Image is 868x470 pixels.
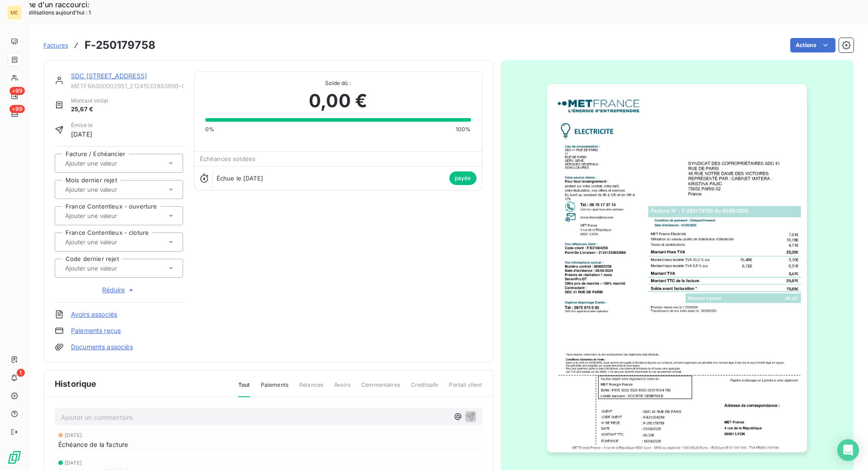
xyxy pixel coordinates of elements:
a: Paiements reçus [71,326,121,335]
span: payée [449,171,476,185]
span: Tout [238,381,250,397]
span: Commentaires [361,381,400,396]
span: Factures [43,42,68,49]
div: Open Intercom Messenger [837,439,859,461]
span: Échéance de la facture [58,440,128,449]
span: +99 [9,105,25,113]
span: Avoirs [334,381,350,396]
span: 25,67 € [71,105,108,114]
a: Factures [43,41,68,50]
input: Ajouter une valeur [64,159,155,167]
img: Logo LeanPay [7,450,22,465]
span: Échue le [DATE] [217,175,263,182]
input: Ajouter une valeur [64,238,155,246]
span: [DATE] [71,129,93,139]
span: Paiements [261,381,288,396]
span: Émise le [71,121,93,129]
span: Relances [299,381,323,396]
input: Ajouter une valeur [64,185,155,194]
button: Réduire [55,285,183,295]
span: Solde dû : [205,79,471,87]
span: 100% [456,125,471,133]
span: 0,00 € [309,87,367,114]
a: SDC [STREET_ADDRESS] [71,72,147,80]
input: Ajouter une valeur [64,264,155,272]
img: invoice_thumbnail [547,84,807,452]
button: Actions [790,38,835,52]
span: Montant initial [71,97,108,105]
span: Échéances soldées [200,155,256,162]
span: [DATE] [65,432,82,438]
span: +99 [9,87,25,95]
span: METFRA000002951_21241533853896-CA1 [71,82,183,90]
span: Portail client [449,381,482,396]
input: Ajouter une valeur [64,212,155,220]
span: 1 [17,369,25,377]
span: 0% [205,125,214,133]
span: Historique [55,378,97,390]
h3: F-250179758 [85,37,156,53]
a: Avoirs associés [71,310,117,319]
span: Réduire [102,285,136,294]
span: [DATE] [65,460,82,465]
span: Creditsafe [411,381,439,396]
a: Documents associés [71,342,133,351]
